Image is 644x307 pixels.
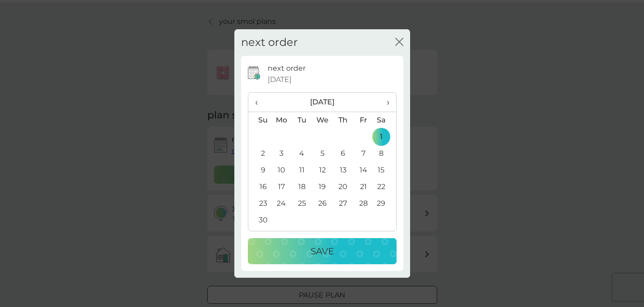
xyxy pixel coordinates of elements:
td: 18 [292,179,312,195]
th: Fr [353,112,374,129]
td: 7 [353,145,374,162]
button: close [395,38,403,47]
span: [DATE] [268,74,292,86]
td: 19 [312,179,333,195]
td: 17 [271,179,292,195]
button: Save [248,238,397,264]
td: 27 [333,195,353,212]
p: next order [268,63,306,74]
td: 9 [248,162,271,179]
td: 14 [353,162,374,179]
td: 1 [373,129,396,145]
th: We [312,112,333,129]
td: 30 [248,212,271,229]
th: Su [248,112,271,129]
th: Sa [373,112,396,129]
td: 23 [248,195,271,212]
td: 24 [271,195,292,212]
td: 10 [271,162,292,179]
td: 25 [292,195,312,212]
span: › [380,93,389,112]
td: 12 [312,162,333,179]
th: Th [333,112,353,129]
td: 22 [373,179,396,195]
td: 26 [312,195,333,212]
td: 8 [373,145,396,162]
td: 16 [248,179,271,195]
td: 3 [271,145,292,162]
th: Tu [292,112,312,129]
th: [DATE] [271,93,374,112]
td: 13 [333,162,353,179]
td: 29 [373,195,396,212]
td: 15 [373,162,396,179]
td: 11 [292,162,312,179]
td: 6 [333,145,353,162]
td: 4 [292,145,312,162]
p: Save [311,244,334,258]
th: Mo [271,112,292,129]
td: 21 [353,179,374,195]
h2: next order [241,36,298,49]
td: 28 [353,195,374,212]
span: ‹ [255,93,265,112]
td: 5 [312,145,333,162]
td: 2 [248,145,271,162]
td: 20 [333,179,353,195]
